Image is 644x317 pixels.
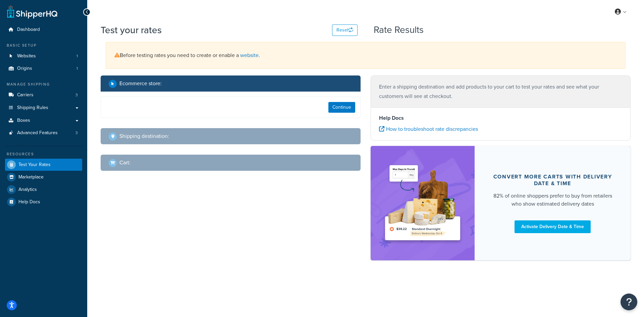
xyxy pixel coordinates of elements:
span: 3 [75,92,78,98]
a: Advanced Features3 [5,127,82,139]
a: Shipping Rules [5,102,82,114]
a: Analytics [5,183,82,196]
li: Carriers [5,89,82,101]
li: Advanced Features [5,127,82,139]
a: Boxes [5,114,82,127]
span: Carriers [17,92,34,98]
a: website [240,51,259,59]
span: Origins [17,66,32,71]
div: Convert more carts with delivery date & time [491,173,614,187]
h4: Help Docs [379,114,622,122]
span: Analytics [18,187,37,193]
div: Manage Shipping [5,82,82,87]
li: Websites [5,50,82,62]
p: Enter a shipping destination and add products to your cart to test your rates and see what your c... [379,82,622,101]
span: Marketplace [18,174,44,180]
a: Help Docs [5,196,82,208]
a: Marketplace [5,171,82,183]
span: 3 [75,130,78,136]
span: 1 [76,53,78,59]
span: Shipping Rules [17,105,48,111]
a: Websites1 [5,50,82,62]
span: Websites [17,53,36,59]
span: Test Your Rates [18,162,51,168]
div: Basic Setup [5,43,82,48]
span: Dashboard [17,27,40,33]
span: Advanced Features [17,130,58,136]
h2: Rate Results [374,25,424,35]
img: feature-image-ddt-36eae7f7280da8017bfb280eaccd9c446f90b1fe08728e4019434db127062ab4.png [381,156,465,250]
h2: Cart : [119,160,130,166]
a: Origins1 [5,62,82,75]
h1: Test your rates [101,23,162,37]
button: Open Resource Center [621,294,637,310]
li: Origins [5,62,82,75]
h2: Shipping destination : [119,133,169,139]
a: How to troubleshoot rate discrepancies [379,125,478,133]
div: 82% of online shoppers prefer to buy from retailers who show estimated delivery dates [491,192,614,208]
button: Continue [328,102,355,113]
h2: Ecommerce store : [119,81,162,87]
button: Reset [332,24,358,36]
div: Resources [5,151,82,157]
a: Test Your Rates [5,159,82,171]
a: Activate Delivery Date & Time [515,220,591,233]
span: Help Docs [18,199,40,205]
a: Dashboard [5,23,82,36]
span: 1 [76,66,78,71]
div: Before testing rates you need to create or enable a . [106,42,626,69]
a: Carriers3 [5,89,82,101]
span: Boxes [17,118,30,123]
